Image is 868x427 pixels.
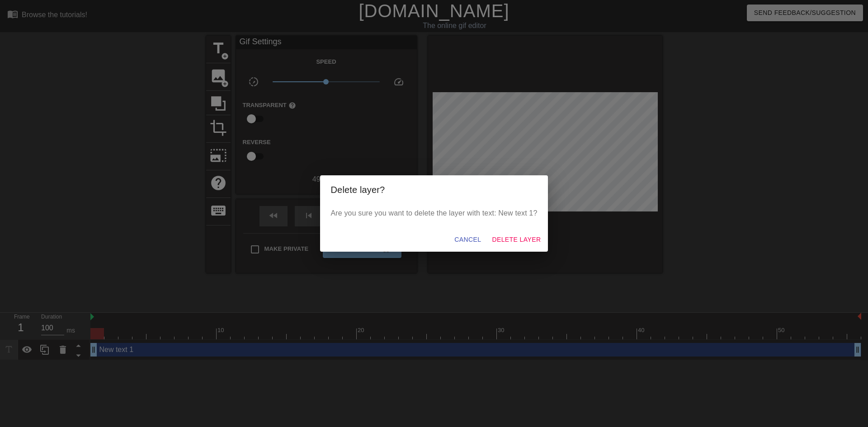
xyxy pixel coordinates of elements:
p: Are you sure you want to delete the layer with text: New text 1? [331,208,538,219]
span: Cancel [454,234,481,245]
span: Delete Layer [492,234,541,245]
h2: Delete layer? [331,183,538,197]
button: Delete Layer [488,231,544,248]
button: Cancel [451,231,485,248]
